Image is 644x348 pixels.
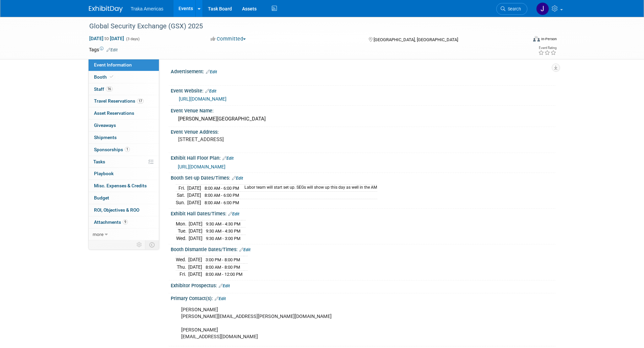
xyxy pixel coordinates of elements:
[538,46,556,50] div: Event Rating
[187,199,201,206] td: [DATE]
[176,114,550,124] div: [PERSON_NAME][GEOGRAPHIC_DATA]
[178,164,225,169] span: [URL][DOMAIN_NAME]
[205,186,239,191] span: 8:00 AM - 6:00 PM
[179,96,226,102] a: [URL][DOMAIN_NAME]
[87,20,517,32] div: Global Security Exchange (GSX) 2025
[176,184,187,192] td: Fri.
[145,240,159,249] td: Toggle Event Tabs
[89,132,159,143] a: Shipments
[206,236,240,241] span: 9:30 AM - 3:00 PM
[94,171,114,176] span: Playbook
[93,232,103,237] span: more
[89,71,159,83] a: Booth
[487,35,557,45] div: Event Format
[496,3,527,15] a: Search
[106,86,113,91] span: 16
[134,240,145,249] td: Personalize Event Tab Strip
[189,227,202,235] td: [DATE]
[137,99,144,104] span: 17
[89,107,159,119] a: Asset Reservations
[89,95,159,107] a: Travel Reservations17
[206,221,240,226] span: 9:30 AM - 4:30 PM
[176,256,188,263] td: Wed.
[176,271,188,278] td: Fri.
[208,35,248,43] button: Committed
[94,207,139,213] span: ROI, Objectives & ROO
[228,212,239,216] a: Edit
[89,35,124,42] span: [DATE] [DATE]
[171,127,555,135] div: Event Venue Address:
[94,183,147,188] span: Misc. Expenses & Credits
[94,219,128,225] span: Attachments
[240,184,377,192] td: Labor team will start set up. SEGs will show up this day as well in the AM
[89,156,159,168] a: Tasks
[205,193,239,198] span: 8:00 AM - 6:00 PM
[206,257,240,262] span: 3:00 PM - 8:00 PM
[89,119,159,131] a: Giveaways
[505,6,521,11] span: Search
[94,62,132,68] span: Event Information
[89,46,118,53] td: Tags
[176,220,189,227] td: Mon.
[189,235,202,242] td: [DATE]
[94,98,144,104] span: Travel Reservations
[178,136,324,142] pre: [STREET_ADDRESS]
[89,83,159,95] a: Staff16
[171,280,555,289] div: Exhibitor Prospectus:
[171,209,555,217] div: Exhibit Hall Dates/Times:
[171,293,555,302] div: Primary Contact(s):
[89,216,159,228] a: Attachments9
[374,37,458,42] span: [GEOGRAPHIC_DATA], [GEOGRAPHIC_DATA]
[205,200,239,205] span: 8:00 AM - 6:00 PM
[89,144,159,156] a: Sponsorships1
[176,227,189,235] td: Tue.
[206,272,242,277] span: 8:00 AM - 12:00 PM
[171,66,555,75] div: Advertisement:
[536,2,549,15] img: Jamie Saenz
[176,235,189,242] td: Wed.
[125,37,140,41] span: (3 days)
[94,86,113,92] span: Staff
[89,180,159,192] a: Misc. Expenses & Credits
[89,59,159,71] a: Event Information
[188,256,202,263] td: [DATE]
[89,168,159,180] a: Playbook
[205,89,216,93] a: Edit
[188,271,202,278] td: [DATE]
[206,229,240,234] span: 9:30 AM - 4:30 PM
[106,48,118,52] a: Edit
[189,220,202,227] td: [DATE]
[541,36,557,42] div: In-Person
[215,296,226,301] a: Edit
[171,86,555,95] div: Event Website:
[94,147,130,152] span: Sponsorships
[187,192,201,199] td: [DATE]
[171,173,555,182] div: Booth Set-up Dates/Times:
[171,244,555,253] div: Booth Dismantle Dates/Times:
[89,229,159,240] a: more
[94,110,134,116] span: Asset Reservations
[125,147,130,152] span: 1
[123,219,128,224] span: 9
[219,284,230,288] a: Edit
[89,6,123,12] img: ExhibitDay
[89,204,159,216] a: ROI, Objectives & ROO
[94,195,109,200] span: Budget
[94,74,115,80] span: Booth
[533,36,540,42] img: Format-Inperson.png
[131,6,164,11] span: Traka Americas
[94,123,116,128] span: Giveaways
[176,303,481,344] div: [PERSON_NAME] [PERSON_NAME][EMAIL_ADDRESS][PERSON_NAME][DOMAIN_NAME] [PERSON_NAME] [EMAIL_ADDRESS...
[187,184,201,192] td: [DATE]
[110,75,113,79] i: Booth reservation complete
[176,192,187,199] td: Sat.
[176,199,187,206] td: Sun.
[232,176,243,181] a: Edit
[222,156,234,161] a: Edit
[206,265,240,270] span: 8:00 AM - 8:00 PM
[94,135,117,140] span: Shipments
[103,36,110,41] span: to
[176,263,188,271] td: Thu.
[171,153,555,162] div: Exhibit Hall Floor Plan:
[89,192,159,204] a: Budget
